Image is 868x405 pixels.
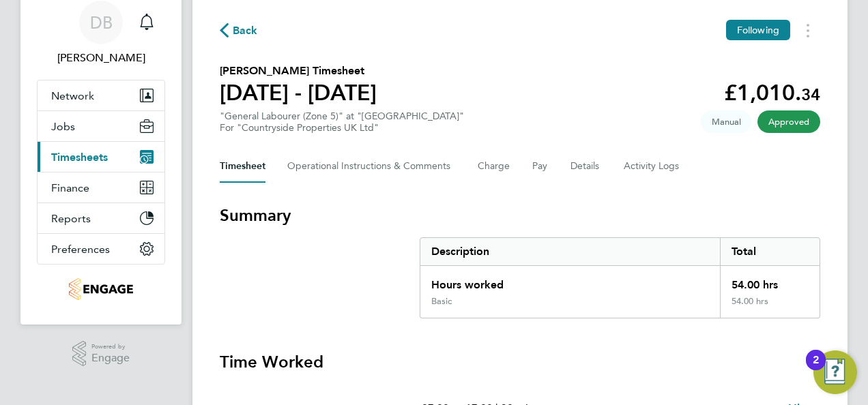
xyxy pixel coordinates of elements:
span: Finance [51,181,89,194]
div: For "Countryside Properties UK Ltd" [220,122,464,134]
button: Operational Instructions & Comments [287,150,456,183]
button: Pay [532,150,549,183]
a: Powered byEngage [72,341,130,367]
h3: Time Worked [220,351,820,373]
button: Timesheets Menu [796,20,820,41]
div: Description [420,238,720,265]
h1: [DATE] - [DATE] [220,79,377,106]
div: Hours worked [420,266,720,296]
button: Finance [38,172,164,202]
div: Basic [431,296,452,307]
div: Total [720,238,820,265]
button: Jobs [38,111,164,141]
button: Charge [478,150,510,183]
span: DB [90,14,113,31]
div: 54.00 hrs [720,296,820,318]
img: thornbaker-logo-retina.png [69,278,132,300]
span: Back [233,22,258,39]
span: 34 [801,85,820,104]
span: Jobs [51,120,75,133]
button: Network [38,80,164,110]
button: Following [726,20,790,40]
button: Timesheets [38,142,164,172]
span: Powered by [91,341,130,352]
span: Engage [91,352,130,364]
h3: Summary [220,205,820,226]
a: Go to home page [37,278,165,300]
span: Reports [51,212,91,225]
button: Back [220,22,258,39]
app-decimal: £1,010. [724,80,820,106]
div: Summary [420,237,820,318]
div: 2 [813,360,819,378]
span: Preferences [51,243,110,256]
h2: [PERSON_NAME] Timesheet [220,63,377,79]
button: Reports [38,203,164,233]
button: Details [570,150,602,183]
span: Daniel Bassett [37,50,165,66]
button: Timesheet [220,150,265,183]
div: 54.00 hrs [720,266,820,296]
a: DB[PERSON_NAME] [37,1,165,66]
span: Following [737,24,779,36]
span: This timesheet was manually created. [701,110,752,133]
div: "General Labourer (Zone 5)" at "[GEOGRAPHIC_DATA]" [220,110,464,134]
button: Preferences [38,234,164,264]
span: Timesheets [51,151,108,164]
span: Network [51,89,94,102]
button: Activity Logs [624,150,681,183]
span: This timesheet has been approved. [757,110,820,133]
button: Open Resource Center, 2 new notifications [813,350,857,394]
